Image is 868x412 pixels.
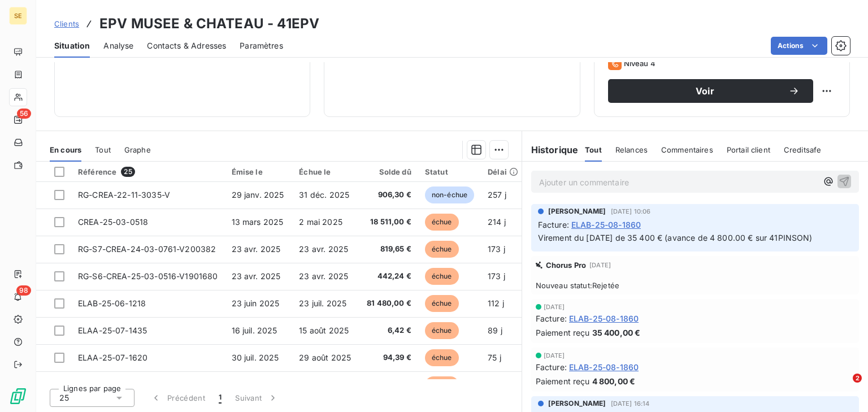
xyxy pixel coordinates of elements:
button: Voir [608,79,813,103]
span: RG-CREA-22-11-3035-V [78,190,170,200]
span: 2 [853,374,862,383]
span: Paramètres [240,40,283,51]
span: échue [425,322,459,339]
span: Voir [622,86,788,96]
span: 173 j [488,271,505,281]
span: 25 [59,392,69,404]
span: [DATE] [589,262,611,268]
span: Virement du [DATE] de 35 400 € (avance de 4 800.00 € sur 41PINSON) [538,233,813,242]
span: Facture : [538,219,569,231]
button: Actions [771,37,827,55]
div: Émise le [232,167,286,176]
div: SE [9,7,27,25]
span: CREA-25-03-0518 [78,217,148,227]
span: ELAB-25-08-1860 [571,219,641,231]
span: ELAB-25-08-1860 [569,313,639,324]
span: [PERSON_NAME] [548,398,606,409]
span: échue [425,295,459,312]
span: Tout [585,145,602,154]
a: Clients [54,18,79,29]
span: 23 juil. 2025 [299,298,346,308]
span: non-échue [425,187,474,203]
button: Suivant [228,386,285,410]
span: [DATE] 10:06 [611,208,651,215]
span: Graphe [124,145,151,154]
span: 16 juil. 2025 [232,326,277,335]
span: Facture : [536,313,567,324]
span: 15 août 2025 [299,326,349,335]
span: [DATE] [544,303,565,310]
span: Contacts & Adresses [147,40,226,51]
span: Analyse [103,40,133,51]
span: Tout [95,145,111,154]
span: 214 j [488,217,506,227]
span: [PERSON_NAME] [548,206,606,216]
span: Portail client [727,145,770,154]
span: 906,30 € [367,189,411,201]
span: Relances [615,145,648,154]
span: 4 800,00 € [592,375,636,387]
span: RG-S6-CREA-25-03-0516-V1901680 [78,271,218,281]
span: 2 mai 2025 [299,217,342,227]
span: Chorus Pro [546,261,587,270]
iframe: Intercom live chat [830,374,857,401]
span: échue [425,349,459,366]
span: Paiement reçu [536,327,590,339]
span: Nouveau statut : Rejetée [536,281,854,290]
button: Précédent [144,386,212,410]
span: 89 j [488,326,502,335]
span: 29 janv. 2025 [232,190,284,200]
span: échue [425,214,459,231]
span: 29 août 2025 [299,353,351,362]
div: Référence [78,167,218,177]
span: 94,39 € [367,352,411,363]
h3: EPV MUSEE & CHATEAU - 41EPV [99,14,319,34]
span: 13 mars 2025 [232,217,284,227]
span: échue [425,376,459,393]
div: Solde dû [367,167,411,176]
span: 75 j [488,353,501,362]
span: échue [425,268,459,285]
span: 30 juil. 2025 [232,353,279,362]
span: 1 [219,392,222,404]
span: 6,42 € [367,325,411,336]
span: 18 511,00 € [367,216,411,228]
span: Clients [54,19,79,28]
span: 173 j [488,244,505,254]
span: Facture : [536,361,567,373]
span: 23 avr. 2025 [232,244,281,254]
span: [DATE] [544,352,565,359]
div: Délai [488,167,518,176]
span: 56 [17,109,31,119]
span: Creditsafe [784,145,822,154]
span: Commentaires [661,145,713,154]
span: Paiement reçu [536,375,590,387]
span: 257 j [488,190,506,200]
span: 442,24 € [367,271,411,282]
span: [DATE] 16:14 [611,400,650,407]
span: En cours [50,145,81,154]
span: ELAB-25-08-1860 [569,361,639,373]
span: RG-S7-CREA-24-03-0761-V200382 [78,244,216,254]
div: Statut [425,167,474,176]
span: 98 [16,285,31,296]
span: 819,65 € [367,244,411,255]
span: 23 avr. 2025 [299,244,348,254]
span: échue [425,241,459,258]
span: 35 400,00 € [592,327,641,339]
span: 23 avr. 2025 [299,271,348,281]
span: 112 j [488,298,504,308]
span: ELAB-25-06-1218 [78,298,146,308]
span: 25 [121,167,134,177]
span: ELAA-25-07-1620 [78,353,147,362]
h6: Historique [522,143,579,157]
span: 23 juin 2025 [232,298,280,308]
span: Situation [54,40,90,51]
span: Niveau 4 [624,59,656,68]
button: 1 [212,386,228,410]
span: ELAA-25-07-1435 [78,326,147,335]
div: Échue le [299,167,353,176]
span: 81 480,00 € [367,298,411,309]
img: Logo LeanPay [9,387,27,405]
span: 23 avr. 2025 [232,271,281,281]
